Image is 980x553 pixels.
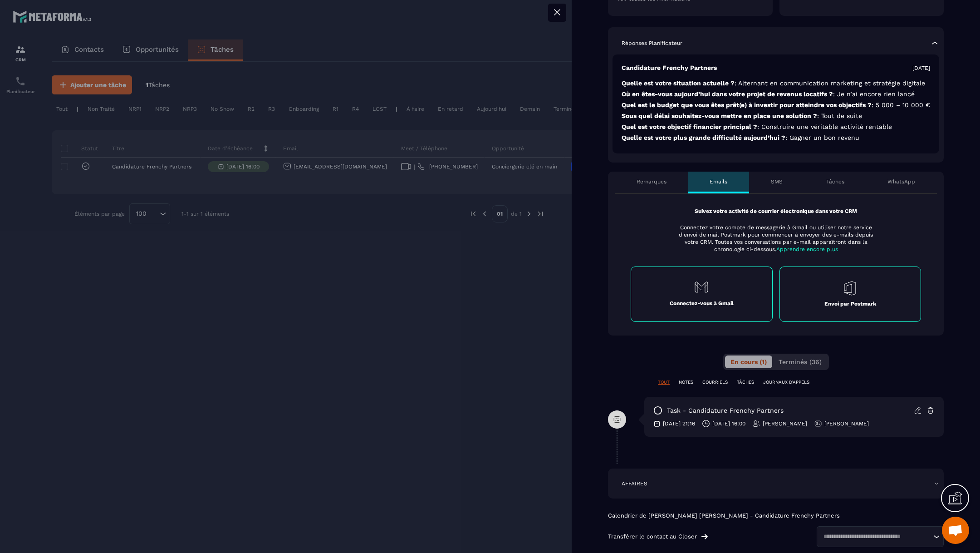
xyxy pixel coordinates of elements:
[622,123,930,131] p: Quel est votre objectif financier principal ?
[670,300,734,307] p: Connectez-vous à Gmail
[824,300,876,307] p: Envoi par Postmark
[779,358,822,365] span: Terminés (36)
[763,420,807,427] p: [PERSON_NAME]
[631,207,921,215] p: Suivez votre activité de courrier électronique dans votre CRM
[771,178,783,185] p: SMS
[820,532,931,541] input: Search for option
[622,79,930,88] p: Quelle est votre situation actuelle ?
[622,112,930,120] p: Sous quel délai souhaitez-vous mettre en place une solution ?
[622,64,717,72] p: Candidature Frenchy Partners
[887,178,915,185] p: WhatsApp
[679,379,693,385] p: NOTES
[912,64,930,72] p: [DATE]
[667,406,784,415] p: task - Candidature Frenchy Partners
[622,480,647,487] p: AFFAIRES
[817,526,944,547] div: Search for option
[942,517,969,544] div: Ouvrir le chat
[673,224,879,253] p: Connectez votre compte de messagerie à Gmail ou utiliser notre service d'envoi de mail Postmark p...
[735,79,925,87] span: : Alternant en communication marketing et stratégie digitale
[710,178,727,185] p: Emails
[658,379,670,385] p: TOUT
[817,112,862,119] span: : Tout de suite
[725,355,772,368] button: En cours (1)
[702,379,728,385] p: COURRIELS
[622,90,930,99] p: Où en êtes-vous aujourd’hui dans votre projet de revenus locatifs ?
[757,123,892,130] span: : Construire une véritable activité rentable
[824,420,869,427] p: [PERSON_NAME]
[785,134,859,141] span: : Gagner un bon revenu
[712,420,745,427] p: [DATE] 16:00
[737,379,754,385] p: TÂCHES
[872,101,930,109] span: : 5 000 – 10 000 €
[773,355,827,368] button: Terminés (36)
[826,178,844,185] p: Tâches
[622,133,930,142] p: Quelle est votre plus grande difficulté aujourd’hui ?
[608,512,944,519] p: Calendrier de [PERSON_NAME] [PERSON_NAME] - Candidature Frenchy Partners
[622,39,682,47] p: Réponses Planificateur
[608,533,697,540] p: Transférer le contact au Closer
[730,358,767,365] span: En cours (1)
[637,178,666,185] p: Remarques
[622,101,930,109] p: Quel est le budget que vous êtes prêt(e) à investir pour atteindre vos objectifs ?
[833,90,915,98] span: : Je n’ai encore rien lancé
[663,420,695,427] p: [DATE] 21:16
[776,246,838,252] span: Apprendre encore plus
[763,379,809,385] p: JOURNAUX D'APPELS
